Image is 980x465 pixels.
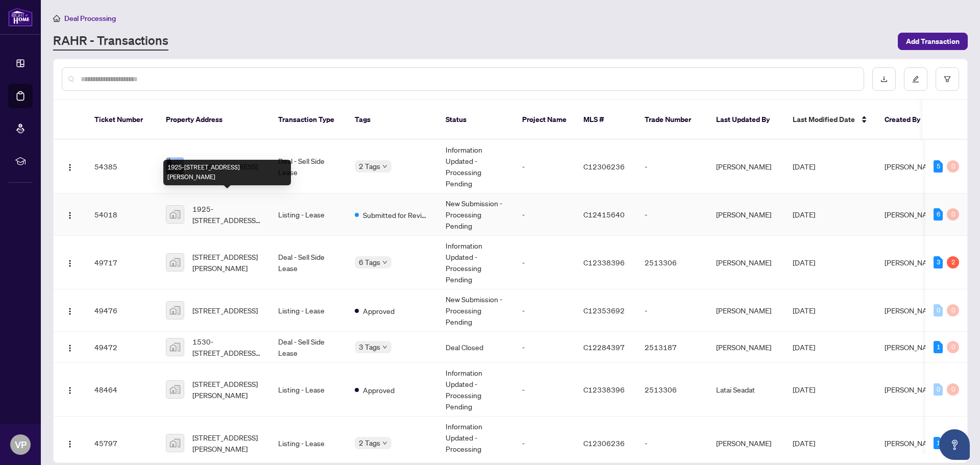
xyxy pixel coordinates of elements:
[934,208,943,221] div: 6
[514,332,575,363] td: -
[793,306,815,315] span: [DATE]
[514,363,575,417] td: -
[934,341,943,353] div: 1
[793,342,815,352] span: [DATE]
[636,332,708,363] td: 2513187
[166,206,184,223] img: thumbnail-img
[947,383,959,396] div: 0
[906,33,960,50] span: Add Transaction
[947,304,959,316] div: 0
[270,236,347,289] td: Deal - Sell Side Lease
[62,302,78,319] button: Logo
[872,67,896,91] button: download
[583,342,625,352] span: C12284397
[163,160,291,185] div: 1925-[STREET_ADDRESS][PERSON_NAME]
[514,289,575,332] td: -
[514,140,575,193] td: -
[708,100,785,140] th: Last Updated By
[166,434,184,452] img: thumbnail-img
[62,254,78,271] button: Logo
[66,386,74,395] img: Logo
[708,289,785,332] td: [PERSON_NAME]
[437,140,514,193] td: Information Updated - Processing Pending
[62,206,78,223] button: Logo
[944,76,951,83] span: filter
[437,100,514,140] th: Status
[359,256,380,268] span: 6 Tags
[583,258,625,267] span: C12338396
[192,378,262,401] span: [STREET_ADDRESS][PERSON_NAME]
[708,363,785,417] td: Latai Seadat
[885,306,940,315] span: [PERSON_NAME]
[270,193,347,236] td: Listing - Lease
[359,437,380,449] span: 2 Tags
[898,33,968,50] button: Add Transaction
[382,260,387,265] span: down
[270,332,347,363] td: Deal - Sell Side Lease
[192,336,262,358] span: 1530-[STREET_ADDRESS][PERSON_NAME][PERSON_NAME]
[158,100,270,140] th: Property Address
[934,304,943,316] div: 0
[192,251,262,274] span: [STREET_ADDRESS][PERSON_NAME]
[347,100,437,140] th: Tags
[64,14,116,23] span: Deal Processing
[912,76,919,83] span: edit
[86,289,158,332] td: 49476
[166,381,184,398] img: thumbnail-img
[708,193,785,236] td: [PERSON_NAME]
[66,307,74,315] img: Logo
[885,385,940,394] span: [PERSON_NAME]
[514,100,575,140] th: Project Name
[166,302,184,319] img: thumbnail-img
[785,100,876,140] th: Last Modified Date
[939,429,970,460] button: Open asap
[636,236,708,289] td: 2513306
[793,258,815,267] span: [DATE]
[437,363,514,417] td: Information Updated - Processing Pending
[885,210,940,219] span: [PERSON_NAME]
[934,160,943,173] div: 5
[86,140,158,193] td: 54385
[636,363,708,417] td: 2513306
[708,236,785,289] td: [PERSON_NAME]
[583,162,625,171] span: C12306236
[15,437,27,452] span: VP
[363,209,429,221] span: Submitted for Review
[575,100,636,140] th: MLS #
[62,339,78,355] button: Logo
[636,100,708,140] th: Trade Number
[514,193,575,236] td: -
[947,341,959,353] div: 0
[437,236,514,289] td: Information Updated - Processing Pending
[86,193,158,236] td: 54018
[885,162,940,171] span: [PERSON_NAME]
[793,114,855,125] span: Last Modified Date
[192,305,258,316] span: [STREET_ADDRESS]
[437,332,514,363] td: Deal Closed
[934,256,943,268] div: 3
[382,440,387,446] span: down
[947,160,959,173] div: 0
[66,259,74,267] img: Logo
[793,162,815,171] span: [DATE]
[885,438,940,448] span: [PERSON_NAME]
[947,256,959,268] div: 2
[382,164,387,169] span: down
[876,100,938,140] th: Created By
[880,76,888,83] span: download
[166,158,184,175] img: thumbnail-img
[708,140,785,193] td: [PERSON_NAME]
[934,437,943,449] div: 1
[270,289,347,332] td: Listing - Lease
[934,383,943,396] div: 0
[86,332,158,363] td: 49472
[437,289,514,332] td: New Submission - Processing Pending
[66,344,74,352] img: Logo
[86,100,158,140] th: Ticket Number
[66,211,74,219] img: Logo
[363,305,395,316] span: Approved
[62,435,78,451] button: Logo
[8,8,33,27] img: logo
[53,15,60,22] span: home
[270,100,347,140] th: Transaction Type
